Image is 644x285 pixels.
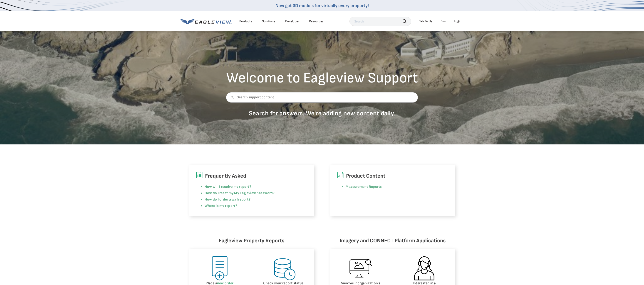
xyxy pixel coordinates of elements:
h6: Product Content [337,172,448,180]
div: Login [454,19,461,23]
a: Buy [441,19,446,23]
p: Search for answers. We're adding new content daily. [226,109,418,117]
h6: Imagery and CONNECT Platform Applications [330,236,455,245]
div: Resources [309,19,324,23]
h2: Welcome to Eagleview Support [226,71,418,85]
h6: Eagleview Property Reports [189,236,314,245]
div: Solutions [262,19,275,23]
a: How do I reset my My Eagleview password? [205,191,275,195]
a: How will I receive my report? [205,185,251,189]
a: Developer [285,19,299,23]
input: Search [349,17,411,26]
a: How do I order a wall [205,197,238,202]
h6: Frequently Asked [196,172,307,180]
a: Where is my report? [205,204,237,208]
div: Products [239,19,252,23]
input: Search support content [226,92,418,103]
a: Now get 3D models for virtually every property! [275,3,369,8]
a: Measurement Reports [346,185,382,189]
a: report [238,197,248,202]
a: ? [249,197,250,202]
div: Talk To Us [419,19,432,23]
